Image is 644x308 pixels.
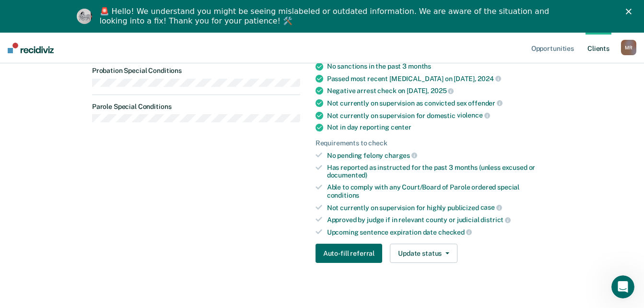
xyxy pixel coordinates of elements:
[327,171,367,179] span: documented)
[316,244,386,263] a: Navigate to form link
[327,183,544,200] div: Able to comply with any Court/Board of Parole ordered special
[316,244,382,263] button: Auto-fill referral
[327,86,544,95] div: Negative arrest check on [DATE],
[8,43,54,53] img: Recidiviz
[385,152,417,159] span: charges
[611,275,634,298] iframe: Intercom live chat
[327,203,544,212] div: Not currently on supervision for highly publicized
[585,33,611,63] a: Clients
[327,215,544,224] div: Approved by judge if in relevant county or judicial
[77,9,92,24] img: Profile image for Kim
[327,151,544,160] div: No pending felony
[390,244,457,263] button: Update status
[92,103,300,111] dt: Parole Special Conditions
[391,123,411,131] span: center
[480,216,511,224] span: district
[316,139,544,147] div: Requirements to check
[529,33,576,63] a: Opportunities
[100,7,552,26] div: 🚨 Hello! We understand you might be seeing mislabeled or outdated information. We are aware of th...
[480,203,502,211] span: case
[626,9,635,14] div: Close
[327,62,544,71] div: No sanctions in the past 3
[468,99,503,107] span: offender
[327,111,544,120] div: Not currently on supervision for domestic
[327,99,544,107] div: Not currently on supervision as convicted sex
[327,74,544,83] div: Passed most recent [MEDICAL_DATA] on [DATE],
[621,40,636,55] div: M R
[478,75,501,83] span: 2024
[327,164,544,180] div: Has reported as instructed for the past 3 months (unless excused or
[327,191,360,199] span: conditions
[457,111,490,119] span: violence
[438,228,472,236] span: checked
[621,40,636,55] button: MR
[92,67,300,75] dt: Probation Special Conditions
[408,62,431,70] span: months
[431,87,454,95] span: 2025
[327,228,544,237] div: Upcoming sentence expiration date
[327,123,544,131] div: Not in day reporting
